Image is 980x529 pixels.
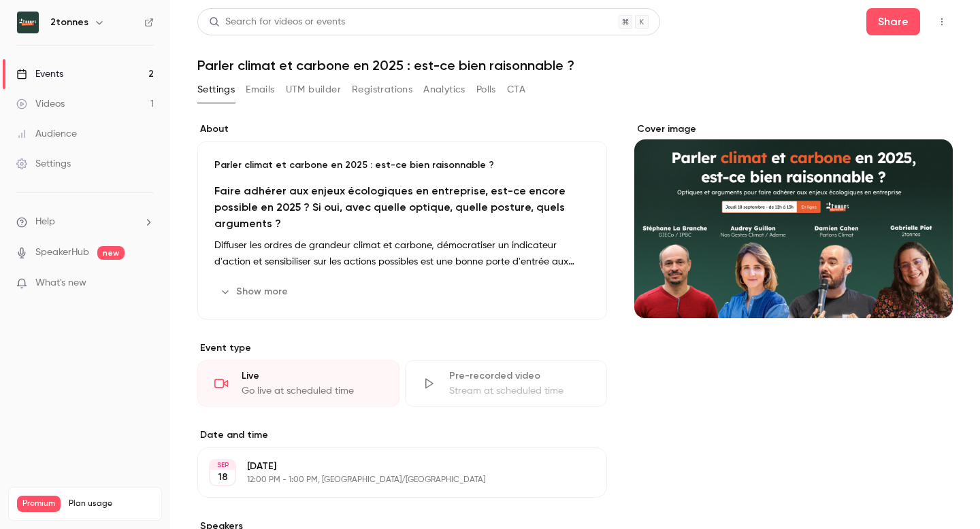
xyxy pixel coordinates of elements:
h6: 2tonnes [50,16,88,29]
div: Events [16,67,63,81]
p: Diffuser les ordres de grandeur climat et carbone, démocratiser un indicateur d'action et sensibi... [214,237,590,270]
div: Search for videos or events [209,15,345,29]
button: Settings [197,79,235,101]
div: Pre-recorded videoStream at scheduled time [405,360,607,407]
img: 2tonnes [17,12,39,33]
p: Parler climat et carbone en 2025 : est-ce bien raisonnable ? [214,158,590,172]
div: Stream at scheduled time [449,384,590,398]
div: Pre-recorded video [449,369,590,383]
button: CTA [507,79,525,101]
div: Audience [16,127,77,141]
h2: Faire adhérer aux enjeux écologiques en entreprise, est-ce encore possible en 2025 ? Si oui, avec... [214,183,590,232]
div: Live [242,369,382,383]
button: UTM builder [286,79,341,101]
button: Analytics [423,79,465,101]
span: What's new [35,276,86,290]
button: Share [866,8,920,35]
label: About [197,122,607,136]
span: Plan usage [69,498,153,509]
a: SpeakerHub [35,245,89,260]
label: Date and time [197,428,607,442]
span: new [97,246,125,260]
h1: Parler climat et carbone en 2025 : est-ce bien raisonnable ? [197,57,953,73]
div: Go live at scheduled time [242,384,382,398]
p: [DATE] [247,460,535,473]
span: Premium [17,496,61,512]
label: Cover image [634,122,953,136]
div: Videos [16,97,65,111]
div: LiveGo live at scheduled time [197,360,399,407]
p: Event type [197,341,607,355]
section: Cover image [634,122,953,318]
button: Polls [476,79,496,101]
p: 18 [218,471,228,484]
li: help-dropdown-opener [16,215,154,229]
button: Emails [246,79,274,101]
p: 12:00 PM - 1:00 PM, [GEOGRAPHIC_DATA]/[GEOGRAPHIC_DATA] [247,475,535,485]
div: SEP [210,460,235,470]
button: Show more [214,281,296,303]
button: Registrations [352,79,412,101]
iframe: Noticeable Trigger [137,277,154,290]
span: Help [35,215,55,229]
div: Settings [16,157,71,171]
